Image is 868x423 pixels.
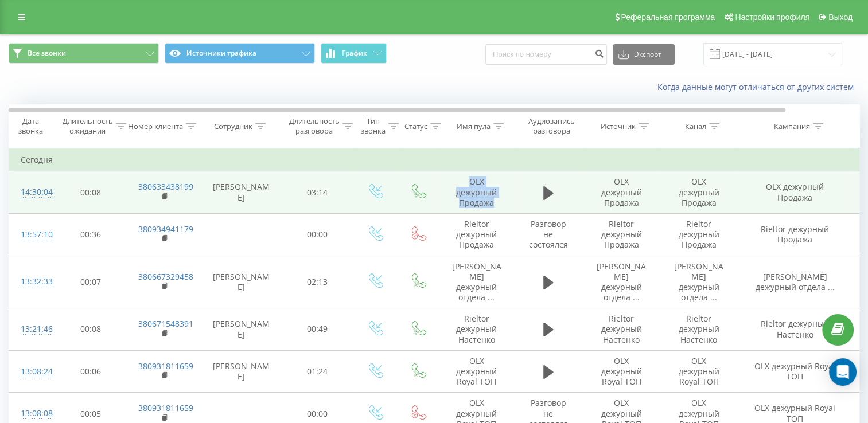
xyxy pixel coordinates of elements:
div: Канал [685,122,706,131]
span: График [342,49,367,57]
div: Дата звонка [9,116,52,136]
td: Rieltor дежурный Настенко [660,308,738,351]
td: 00:08 [55,171,127,214]
td: 02:13 [282,256,353,308]
td: OLX дежурный Royal TОП [439,350,514,393]
td: 01:24 [282,350,353,393]
td: 00:36 [55,213,127,256]
span: Настройки профиля [735,13,809,22]
span: [PERSON_NAME] дежурный отдела ... [756,271,835,292]
td: Rieltor дежурный Настенко [439,308,514,351]
td: 00:07 [55,256,127,308]
td: OLX дежурный Продажа [583,171,660,214]
a: 380667329458 [138,271,193,282]
div: Кампания [774,122,810,131]
td: 03:14 [282,171,353,214]
span: Реферальная программа [621,13,715,22]
a: 380931811659 [138,361,193,371]
td: Rieltor дежурный Продажа [583,213,660,256]
button: Экспорт [613,44,675,65]
div: Длительность ожидания [63,116,113,136]
td: [PERSON_NAME] [201,256,282,308]
div: 13:21:46 [21,318,44,340]
div: 13:08:24 [21,361,44,383]
td: OLX дежурный Royal TОП [583,350,660,393]
span: Разговор не состоялся [529,218,568,250]
div: 13:32:33 [21,271,44,293]
a: 380931811659 [138,402,193,413]
td: Rieltor дежурный Продажа [738,213,853,256]
span: Все звонки [28,49,66,58]
td: OLX дежурный Продажа [738,171,853,214]
input: Поиск по номеру [485,44,607,65]
div: Сотрудник [214,122,252,131]
td: 00:06 [55,350,127,393]
span: Выход [828,13,853,22]
td: 00:49 [282,308,353,351]
span: [PERSON_NAME] дежурный отдела ... [597,261,646,303]
td: Rieltor дежурный Продажа [439,213,514,256]
td: [PERSON_NAME] [201,308,282,351]
div: Статус [404,122,427,131]
td: [PERSON_NAME] [201,350,282,393]
a: 380633438199 [138,181,193,192]
button: Источники трафика [165,43,315,64]
span: [PERSON_NAME] дежурный отдела ... [452,261,501,303]
a: 380671548391 [138,318,193,329]
td: Rieltor дежурный Продажа [660,213,738,256]
a: Когда данные могут отличаться от других систем [657,81,859,92]
button: График [321,43,387,64]
td: [PERSON_NAME] [201,171,282,214]
div: Аудиозапись разговора [524,116,579,136]
td: OLX дежурный Royal TОП [660,350,738,393]
td: OLX дежурный Продажа [660,171,738,214]
td: Rieltor дежурный Настенко [583,308,660,351]
td: 00:00 [282,213,353,256]
td: OLX дежурный Продажа [439,171,514,214]
div: Номер клиента [128,122,183,131]
td: Rieltor дежурный Настенко [738,308,853,351]
td: 00:08 [55,308,127,351]
td: OLX дежурный Royal TОП [738,350,853,393]
div: Open Intercom Messenger [829,358,857,386]
span: [PERSON_NAME] дежурный отдела ... [674,261,723,303]
div: Тип звонка [361,116,386,136]
div: Длительность разговора [289,116,340,136]
button: Все звонки [9,43,159,64]
div: 14:30:04 [21,181,44,203]
a: 380934941179 [138,224,193,234]
div: Источник [601,122,636,131]
div: Имя пула [457,122,491,131]
div: 13:57:10 [21,224,44,246]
